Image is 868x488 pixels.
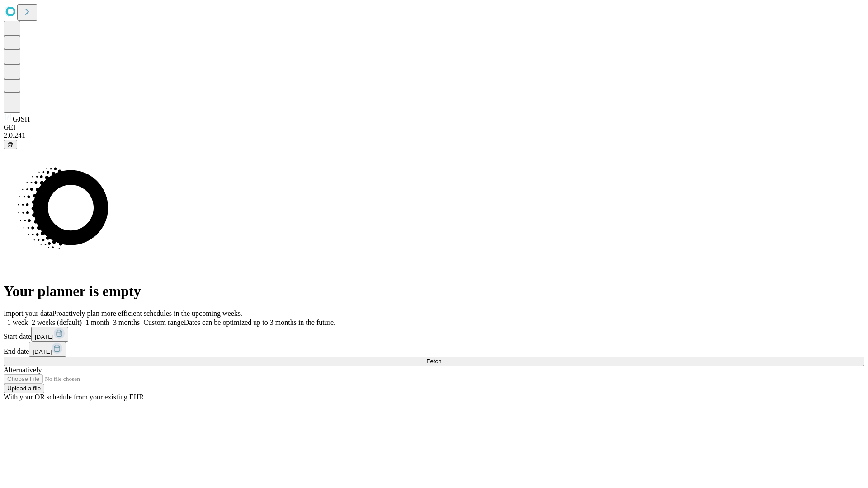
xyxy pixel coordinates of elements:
div: End date [4,342,864,357]
div: Start date [4,327,864,342]
span: 1 month [85,319,109,326]
span: 1 week [7,319,28,326]
span: GJSH [13,115,30,123]
span: [DATE] [33,348,52,355]
span: Alternatively [4,366,42,374]
button: [DATE] [29,342,66,357]
div: GEI [4,123,864,131]
button: Fetch [4,357,864,366]
span: [DATE] [35,333,54,340]
button: [DATE] [31,327,68,342]
span: Dates can be optimized up to 3 months in the future. [184,319,335,326]
span: 2 weeks (default) [32,319,82,326]
span: With your OR schedule from your existing EHR [4,393,144,401]
span: 3 months [113,319,140,326]
h1: Your planner is empty [4,283,864,300]
button: Upload a file [4,384,44,393]
div: 2.0.241 [4,131,864,140]
span: Fetch [426,358,441,365]
span: @ [7,141,14,148]
span: Custom range [143,319,184,326]
span: Import your data [4,310,52,317]
span: Proactively plan more efficient schedules in the upcoming weeks. [52,310,242,317]
button: @ [4,140,17,149]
